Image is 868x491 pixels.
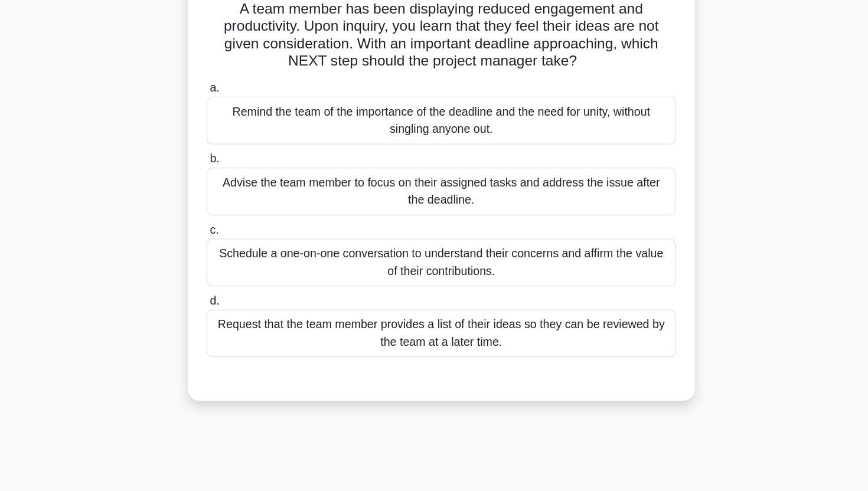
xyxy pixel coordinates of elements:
div: Advise the team member to focus on their assigned tasks and address the issue after the deadline. [243,145,625,184]
h5: A team member has been displaying reduced engagement and productivity. Upon inquiry, you learn th... [242,8,626,66]
div: Remind the team of the importance of the deadline and the need for unity, without singling anyone... [243,87,625,126]
span: a. [245,75,253,85]
div: Schedule a one-on-one conversation to understand their concerns and affirm the value of their con... [243,203,625,242]
span: c. [245,191,252,201]
div: Request that the team member provides a list of their ideas so they can be reviewed by the team a... [243,261,625,300]
span: b. [245,133,253,143]
span: d. [245,248,253,258]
